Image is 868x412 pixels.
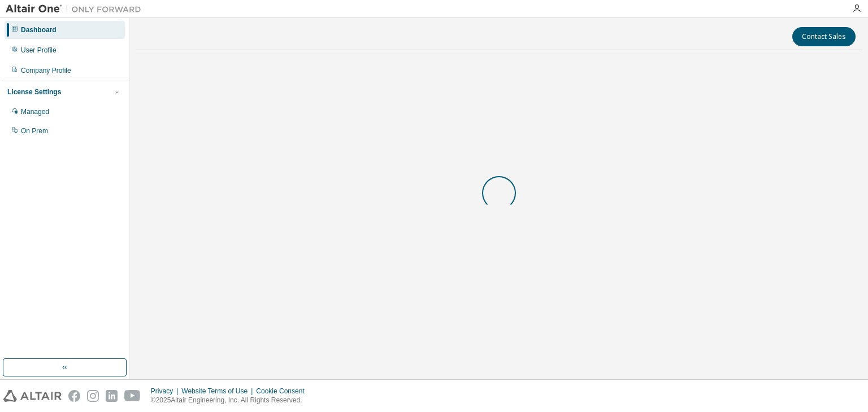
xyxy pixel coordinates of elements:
[106,390,118,402] img: linkedin.svg
[21,66,71,75] div: Company Profile
[124,390,141,402] img: youtube.svg
[151,387,181,396] div: Privacy
[21,46,57,55] div: User Profile
[87,390,99,402] img: instagram.svg
[3,390,62,402] img: altair_logo.svg
[256,387,311,396] div: Cookie Consent
[21,126,48,135] div: On Prem
[21,107,49,116] div: Managed
[7,87,61,97] div: License Settings
[21,25,57,34] div: Dashboard
[792,27,856,46] button: Contact Sales
[68,390,80,402] img: facebook.svg
[6,3,147,15] img: Altair One
[151,396,311,405] p: © 2025 Altair Engineering, Inc. All Rights Reserved.
[181,387,256,396] div: Website Terms of Use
